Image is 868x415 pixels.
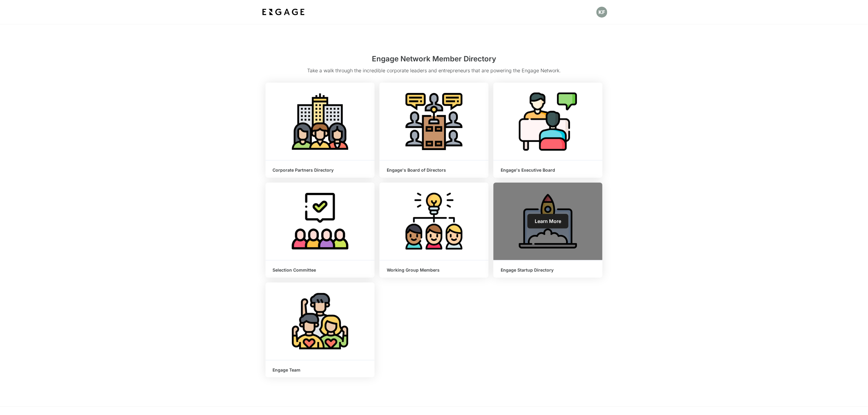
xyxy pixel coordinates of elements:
a: Learn More [527,114,568,129]
span: Learn More [535,118,561,125]
h6: Engage's Board of Directors [387,168,481,173]
a: Learn More [300,114,341,129]
h6: Engage's Executive Board [501,168,595,173]
button: Open profile menu [596,7,607,18]
h6: Working Group Members [387,268,481,273]
a: Learn More [527,214,568,228]
p: Take a walk through the incredible corporate leaders and entrepreneurs that are powering the Enga... [266,67,603,78]
a: Learn More [300,214,341,228]
img: bdf1fb74-1727-4ba0-a5bd-bc74ae9fc70b.jpeg [261,7,306,18]
a: Learn More [413,214,455,228]
span: Learn More [421,218,447,224]
span: Learn More [307,318,333,324]
h6: Engage Team [273,368,367,373]
img: Profile picture of Kate Field [596,7,607,18]
a: Learn More [300,314,341,328]
span: Learn More [307,118,333,125]
span: Learn More [421,118,447,125]
a: Learn More [413,114,455,129]
span: Learn More [535,218,561,224]
h6: Engage Startup Directory [501,268,595,273]
span: Learn More [307,218,333,224]
h2: Engage Network Member Directory [266,53,603,67]
h6: Selection Committee [273,268,367,273]
h6: Corporate Partners Directory [273,168,367,173]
